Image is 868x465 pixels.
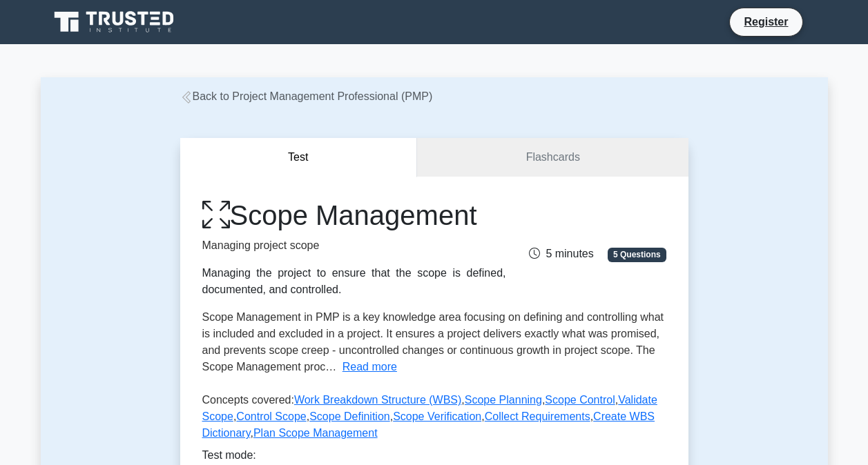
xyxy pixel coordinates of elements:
[529,248,593,259] span: 5 minutes
[202,265,506,298] div: Managing the project to ensure that the scope is defined, documented, and controlled.
[180,138,418,177] button: Test
[343,359,397,375] button: Read more
[735,13,796,30] a: Register
[465,394,542,406] a: Scope Planning
[417,138,688,177] a: Flashcards
[202,392,666,447] p: Concepts covered: , , , , , , , , ,
[485,410,590,422] a: Collect Requirements
[202,394,657,422] a: Validate Scope
[202,237,506,254] p: Managing project scope
[180,90,433,102] a: Back to Project Management Professional (PMP)
[393,410,481,422] a: Scope Verification
[545,394,615,406] a: Scope Control
[309,410,390,422] a: Scope Definition
[202,311,664,373] span: Scope Management in PMP is a key knowledge area focusing on defining and controlling what is incl...
[236,410,306,422] a: Control Scope
[202,199,506,232] h1: Scope Management
[294,394,461,406] a: Work Breakdown Structure (WBS)
[608,248,666,261] span: 5 Questions
[253,427,378,439] a: Plan Scope Management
